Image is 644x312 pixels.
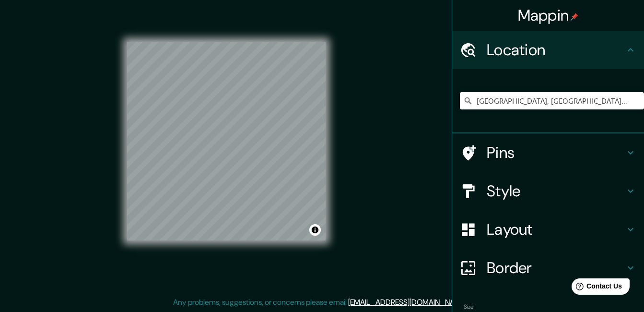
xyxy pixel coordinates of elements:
[173,297,468,308] p: Any problems, suggestions, or concerns please email .
[487,143,625,162] h4: Pins
[518,6,579,25] h4: Mappin
[460,92,644,109] input: Pick your city or area
[452,249,644,287] div: Border
[464,303,474,311] label: Size
[452,210,644,249] div: Layout
[452,172,644,210] div: Style
[487,181,625,201] h4: Style
[127,42,326,240] canvas: Map
[348,297,467,307] a: [EMAIL_ADDRESS][DOMAIN_NAME]
[487,258,625,277] h4: Border
[571,13,578,21] img: pin-icon.png
[309,224,321,236] button: Toggle attribution
[452,31,644,69] div: Location
[487,220,625,239] h4: Layout
[487,40,625,60] h4: Location
[559,275,633,301] iframe: Help widget launcher
[452,133,644,172] div: Pins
